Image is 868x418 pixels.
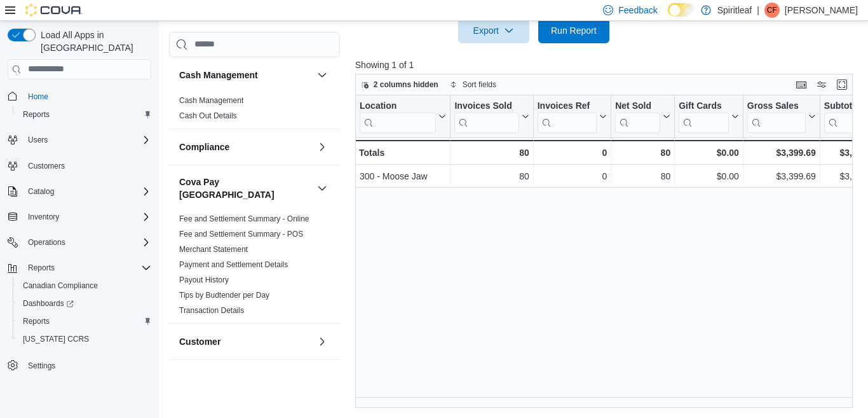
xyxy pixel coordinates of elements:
[179,141,312,153] button: Compliance
[179,214,309,223] a: Fee and Settlement Summary - Online
[315,181,330,196] button: Cova Pay [GEOGRAPHIC_DATA]
[615,145,670,160] div: 80
[794,77,809,92] button: Keyboard shortcuts
[3,259,156,277] button: Reports
[360,169,446,184] div: 300 - Moose Jaw
[360,100,436,112] div: Location
[538,100,597,132] div: Invoices Ref
[679,100,729,112] div: Gift Cards
[3,157,156,175] button: Customers
[538,100,607,132] button: Invoices Ref
[18,331,94,347] a: [US_STATE] CCRS
[169,93,340,129] div: Cash Management
[28,361,55,371] span: Settings
[3,233,156,251] button: Operations
[179,335,312,348] button: Customer
[23,334,89,344] span: [US_STATE] CCRS
[179,260,288,270] span: Payment and Settlement Details
[18,107,55,122] a: Reports
[23,281,98,291] span: Canadian Compliance
[23,260,151,275] span: Reports
[454,100,519,132] div: Invoices Sold
[785,3,858,18] p: [PERSON_NAME]
[615,100,660,132] div: Net Sold
[18,314,151,329] span: Reports
[179,305,244,316] span: Transaction Details
[13,312,156,330] button: Reports
[315,334,330,349] button: Customer
[679,100,729,132] div: Gift Card Sales
[18,296,79,311] a: Dashboards
[360,100,446,132] button: Location
[3,87,156,106] button: Home
[23,209,151,225] span: Inventory
[359,145,446,160] div: Totals
[618,4,657,17] span: Feedback
[747,145,816,160] div: $3,399.69
[3,131,156,149] button: Users
[13,295,156,312] a: Dashboards
[179,96,243,105] a: Cash Management
[179,95,243,106] span: Cash Management
[538,145,607,160] div: 0
[747,100,806,112] div: Gross Sales
[454,145,529,160] div: 80
[28,237,65,247] span: Operations
[374,80,438,90] span: 2 columns hidden
[18,331,151,347] span: Washington CCRS
[315,67,330,83] button: Cash Management
[28,186,54,197] span: Catalog
[179,244,248,254] span: Merchant Statement
[23,184,151,199] span: Catalog
[3,183,156,200] button: Catalog
[179,230,303,239] a: Fee and Settlement Summary - POS
[18,296,151,311] span: Dashboards
[23,209,64,225] button: Inventory
[18,314,55,329] a: Reports
[454,100,529,132] button: Invoices Sold
[315,139,330,155] button: Compliance
[466,18,522,43] span: Export
[23,298,74,309] span: Dashboards
[179,176,312,201] button: Cova Pay [GEOGRAPHIC_DATA]
[538,169,607,184] div: 0
[747,100,806,132] div: Gross Sales
[23,357,151,373] span: Settings
[23,132,53,148] button: Users
[28,161,65,171] span: Customers
[179,229,303,239] span: Fee and Settlement Summary - POS
[179,111,237,121] span: Cash Out Details
[454,100,519,112] div: Invoices Sold
[23,88,151,104] span: Home
[179,214,309,224] span: Fee and Settlement Summary - Online
[36,29,151,54] span: Load All Apps in [GEOGRAPHIC_DATA]
[13,277,156,295] button: Canadian Compliance
[679,169,739,184] div: $0.00
[458,18,529,43] button: Export
[179,290,269,300] span: Tips by Budtender per Day
[764,3,780,18] div: Chelsea F
[18,278,151,293] span: Canadian Compliance
[28,212,59,222] span: Inventory
[28,263,55,273] span: Reports
[814,77,829,92] button: Display options
[8,82,151,408] nav: Complex example
[179,111,237,120] a: Cash Out Details
[747,169,816,184] div: $3,399.69
[179,291,269,300] a: Tips by Budtender per Day
[18,278,103,293] a: Canadian Compliance
[28,92,48,102] span: Home
[23,260,60,275] button: Reports
[356,77,444,92] button: 2 columns hidden
[315,370,330,386] button: Discounts & Promotions
[169,211,340,323] div: Cova Pay [GEOGRAPHIC_DATA]
[179,260,288,269] a: Payment and Settlement Details
[23,184,59,199] button: Catalog
[23,235,151,250] span: Operations
[28,135,48,145] span: Users
[13,330,156,348] button: [US_STATE] CCRS
[615,100,670,132] button: Net Sold
[445,77,501,92] button: Sort fields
